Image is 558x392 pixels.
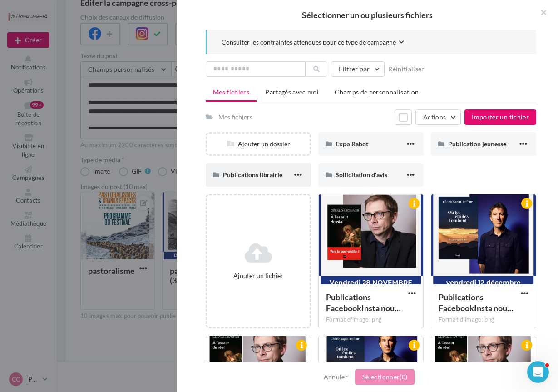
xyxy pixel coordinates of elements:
[464,109,536,125] button: Importer un fichier
[222,37,404,49] button: Consulter les contraintes attendues pour ce type de campagne
[472,113,529,121] span: Importer un fichier
[223,171,282,179] span: Publications librairie
[326,316,416,324] div: Format d'image: png
[355,369,415,385] button: Sélectionner(0)
[326,292,401,313] span: Publications FacebookInsta nouveau format (2)
[218,113,252,122] div: Mes fichiers
[439,292,514,313] span: Publications FacebookInsta nouveau format (3)
[222,38,396,47] span: Consulter les contraintes attendues pour ce type de campagne
[415,109,461,125] button: Actions
[336,140,368,148] span: Expo Rabot
[211,271,306,280] div: Ajouter un fichier
[448,140,506,148] span: Publication jeunesse
[265,88,319,96] span: Partagés avec moi
[527,361,549,383] iframe: Intercom live chat
[191,11,543,19] h2: Sélectionner un ou plusieurs fichiers
[385,64,428,74] button: Réinitialiser
[213,88,249,96] span: Mes fichiers
[400,373,407,381] span: (0)
[320,372,351,382] button: Annuler
[207,139,310,149] div: Ajouter un dossier
[331,61,385,77] button: Filtrer par
[439,316,528,324] div: Format d'image: png
[336,171,387,179] span: Sollicitation d'avis
[335,88,419,96] span: Champs de personnalisation
[423,113,446,121] span: Actions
